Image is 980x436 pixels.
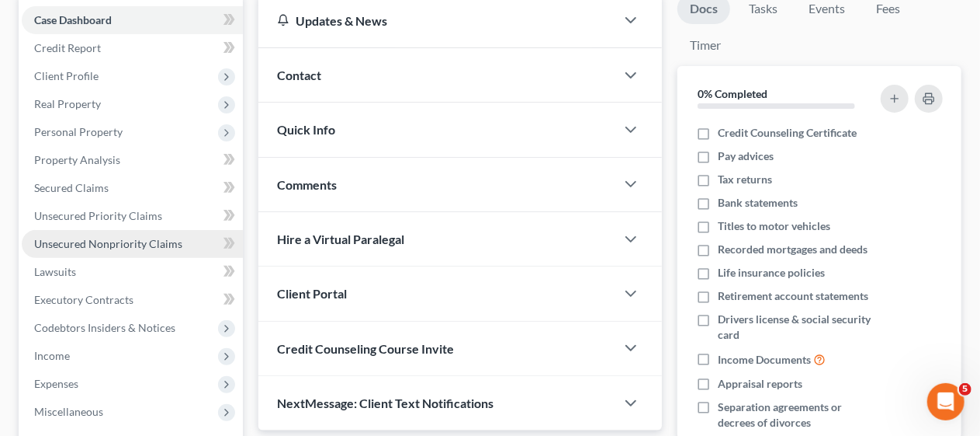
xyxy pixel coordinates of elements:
[34,69,99,82] span: Client Profile
[34,209,162,222] span: Unsecured Priority Claims
[34,125,123,138] span: Personal Property
[718,195,798,211] span: Bank statements
[22,230,243,258] a: Unsecured Nonpriority Claims
[13,284,297,311] textarea: Message…
[130,223,298,257] div: Awesome, thanks a bunch
[718,376,802,392] span: Appraisal reports
[34,153,120,166] span: Property Analysis
[44,9,69,33] img: Profile image for Operator
[277,177,337,192] span: Comments
[277,396,493,410] span: NextMessage: Client Text Notifications
[277,68,321,82] span: Contact
[34,349,70,362] span: Income
[34,377,78,390] span: Expenses
[277,286,347,301] span: Client Portal
[10,6,40,36] button: go back
[277,341,454,356] span: Credit Counseling Course Invite
[99,317,111,330] button: Start recording
[22,34,243,62] a: Credit Report
[34,13,112,26] span: Case Dashboard
[22,202,243,230] a: Unsecured Priority Claims
[26,128,241,202] div: All Cases ViewHow to duplicate, archive, sort, filter, export and more with…
[266,311,291,336] button: Send a message…
[243,6,272,36] button: Home
[34,293,133,306] span: Executory Contracts
[34,181,109,194] span: Secured Claims
[34,97,101,110] span: Real Property
[718,288,868,304] span: Retirement account statements
[718,312,877,343] span: Drivers license & social security card
[34,405,103,418] span: Miscellaneous
[718,148,774,164] span: Pay advices
[34,237,182,250] span: Unsecured Nonpriority Claims
[718,242,867,257] span: Recorded mortgages and deeds
[34,321,175,334] span: Codebtors Insiders & Notices
[698,87,767,100] strong: 0% Completed
[277,12,597,29] div: Updates & News
[277,232,404,246] span: Hire a Virtual Paralegal
[718,172,772,187] span: Tax returns
[718,352,811,368] span: Income Documents
[22,146,243,174] a: Property Analysis
[12,282,298,283] div: New messages divider
[718,218,830,234] span: Titles to motor vehicles
[75,15,130,26] h1: Operator
[22,286,243,314] a: Executory Contracts
[34,265,76,278] span: Lawsuits
[718,399,877,431] span: Separation agreements or decrees of divorces
[277,122,335,137] span: Quick Info
[718,265,825,281] span: Life insurance policies
[22,174,243,202] a: Secured Claims
[718,125,857,141] span: Credit Counseling Certificate
[959,383,971,396] span: 5
[677,30,733,61] a: Timer
[22,6,243,34] a: Case Dashboard
[24,317,36,330] button: Emoji picker
[74,317,86,330] button: Upload attachment
[34,41,101,54] span: Credit Report
[41,159,211,187] span: How to duplicate, archive, sort, filter, export and more with…
[49,317,61,330] button: Gif picker
[12,223,298,270] div: James says…
[41,141,226,157] div: All Cases View
[272,6,300,34] div: Close
[927,383,964,420] iframe: Intercom live chat
[143,232,286,248] div: Awesome, thanks a bunch
[22,258,243,286] a: Lawsuits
